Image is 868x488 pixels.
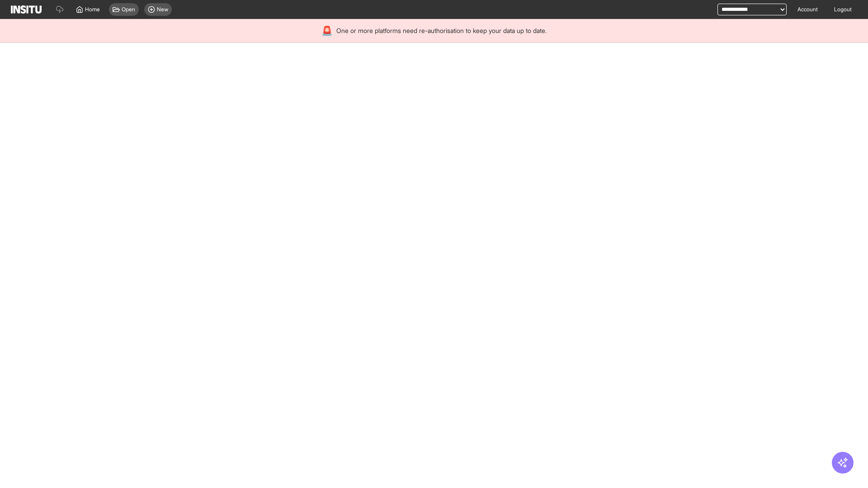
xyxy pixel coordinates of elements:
[336,26,547,35] span: One or more platforms need re-authorisation to keep your data up to date.
[321,24,333,37] div: 🚨
[85,6,100,13] span: Home
[157,6,168,13] span: New
[11,5,42,14] img: Logo
[122,6,135,13] span: Open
